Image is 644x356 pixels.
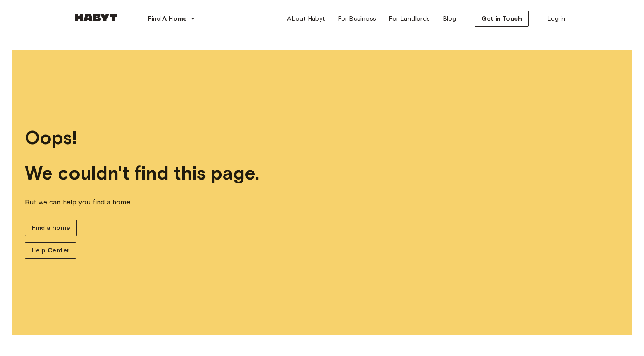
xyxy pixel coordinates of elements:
span: For Landlords [389,14,430,23]
img: Habyt [73,14,119,21]
span: Get in Touch [481,14,522,23]
span: Help Center [32,246,69,255]
a: Find a home [25,220,77,236]
span: Log in [547,14,565,23]
a: Blog [436,11,463,26]
a: For Landlords [382,11,436,26]
span: For Business [338,14,376,23]
span: About Habyt [287,14,325,23]
span: Blog [443,14,456,23]
span: Oops! [25,126,619,149]
span: We couldn't find this page. [25,162,619,185]
a: About Habyt [281,11,331,26]
a: Log in [541,11,571,26]
button: Get in Touch [475,11,529,27]
span: But we can help you find a home. [25,197,619,207]
span: Find a home [32,223,70,233]
span: Find A Home [147,14,187,23]
a: Help Center [25,242,76,259]
a: For Business [332,11,383,26]
button: Find A Home [141,11,201,26]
